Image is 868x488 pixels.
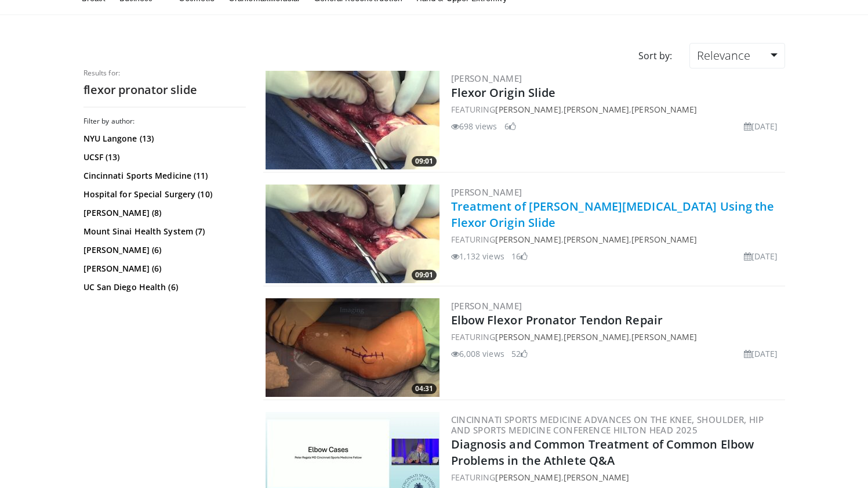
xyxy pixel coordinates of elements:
[266,185,440,283] a: 09:01
[83,170,243,182] a: Cincinnati Sports Medicine (11)
[83,117,246,126] h3: Filter by author:
[83,82,246,97] h2: flexor pronator slide
[564,234,629,245] a: [PERSON_NAME]
[451,186,522,198] a: [PERSON_NAME]
[412,156,437,167] span: 09:01
[495,472,561,483] a: [PERSON_NAME]
[451,198,775,230] a: Treatment of [PERSON_NAME][MEDICAL_DATA] Using the Flexor Origin Slide
[83,207,243,219] a: [PERSON_NAME] (8)
[697,48,750,63] span: Relevance
[266,71,440,169] img: f1015045-96fe-48e2-b799-ee6b90841f42.300x170_q85_crop-smart_upscale.jpg
[83,68,246,78] p: Results for:
[495,234,561,245] a: [PERSON_NAME]
[511,348,528,360] li: 52
[451,233,783,245] div: FEATURING , ,
[266,298,440,397] a: 04:31
[451,103,783,115] div: FEATURING , ,
[266,71,440,169] a: 09:01
[495,331,561,342] a: [PERSON_NAME]
[83,281,243,293] a: UC San Diego Health (6)
[630,43,681,68] div: Sort by:
[451,331,783,343] div: FEATURING , ,
[83,263,243,274] a: [PERSON_NAME] (6)
[412,270,437,280] span: 09:01
[495,104,561,115] a: [PERSON_NAME]
[451,312,663,328] a: Elbow Flexor Pronator Tendon Repair
[83,151,243,163] a: UCSF (13)
[451,436,754,468] a: Diagnosis and Common Treatment of Common Elbow Problems in the Athlete Q&A
[83,133,243,144] a: NYU Langone (13)
[451,348,504,360] li: 6,008 views
[564,331,629,342] a: [PERSON_NAME]
[451,73,522,84] a: [PERSON_NAME]
[451,85,556,100] a: Flexor Origin Slide
[83,244,243,256] a: [PERSON_NAME] (6)
[451,471,783,483] div: FEATURING ,
[744,348,778,360] li: [DATE]
[83,189,243,200] a: Hospital for Special Surgery (10)
[451,250,504,262] li: 1,132 views
[631,234,697,245] a: [PERSON_NAME]
[451,414,764,436] a: Cincinnati Sports Medicine Advances on the Knee, Shoulder, Hip and Sports Medicine Conference Hil...
[631,331,697,342] a: [PERSON_NAME]
[564,472,629,483] a: [PERSON_NAME]
[744,250,778,262] li: [DATE]
[504,120,516,132] li: 6
[631,104,697,115] a: [PERSON_NAME]
[266,298,440,397] img: 74af4079-b4cf-476d-abbe-92813b4831c1.300x170_q85_crop-smart_upscale.jpg
[266,185,440,283] img: 79f6be37-7e67-407e-867e-aca9c8f88765.300x170_q85_crop-smart_upscale.jpg
[564,104,629,115] a: [PERSON_NAME]
[689,43,785,68] a: Relevance
[511,250,528,262] li: 16
[451,300,522,312] a: [PERSON_NAME]
[83,226,243,237] a: Mount Sinai Health System (7)
[451,120,497,132] li: 698 views
[412,384,437,394] span: 04:31
[744,120,778,132] li: [DATE]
